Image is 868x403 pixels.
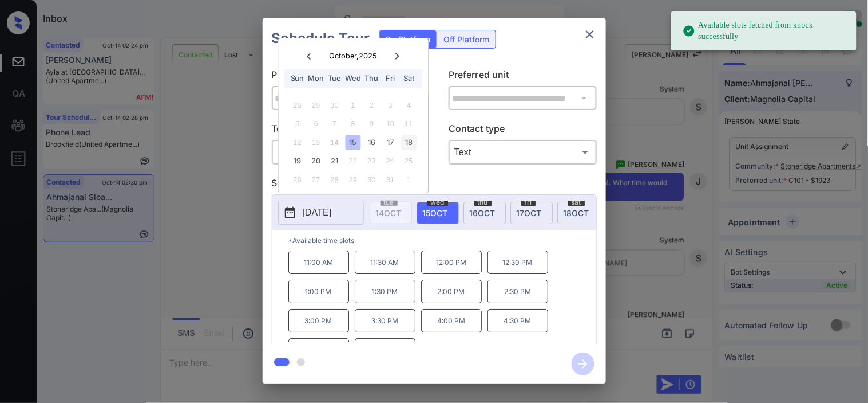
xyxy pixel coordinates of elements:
div: Not available Sunday, October 12th, 2025 [290,135,305,150]
div: Not available Tuesday, October 7th, 2025 [327,116,342,132]
p: 3:30 PM [355,309,415,332]
div: Choose Thursday, October 16th, 2025 [364,135,379,150]
div: Choose Friday, October 17th, 2025 [383,135,398,150]
p: 1:30 PM [355,280,415,303]
div: Not available Friday, October 10th, 2025 [383,116,398,132]
p: 4:30 PM [487,309,548,332]
p: 12:30 PM [487,251,548,274]
div: Not available Saturday, November 1st, 2025 [401,172,417,187]
span: thu [474,199,492,206]
div: month 2025-10 [282,96,425,189]
div: Not available Friday, October 24th, 2025 [383,154,398,169]
div: date-select [510,202,553,224]
div: Fri [383,71,398,86]
div: Not available Saturday, October 4th, 2025 [401,97,417,113]
div: Not available Wednesday, October 29th, 2025 [346,172,361,187]
p: 11:30 AM [355,251,415,274]
span: 18 OCT [564,208,589,218]
p: 2:30 PM [487,280,548,303]
div: Not available Wednesday, October 22nd, 2025 [346,154,361,169]
p: Contact type [449,122,597,140]
div: Off Platform [438,30,496,48]
div: Thu [364,71,379,86]
p: Preferred community [272,68,420,86]
div: Choose Monday, October 20th, 2025 [308,154,324,169]
p: 2:00 PM [421,280,482,303]
div: Not available Saturday, October 25th, 2025 [401,154,417,169]
div: Not available Thursday, October 9th, 2025 [364,116,379,132]
div: date-select [463,202,506,224]
p: *Available time slots [288,230,596,251]
div: Not available Thursday, October 23rd, 2025 [364,154,379,169]
span: 17 OCT [517,208,542,218]
div: Choose Sunday, October 19th, 2025 [290,154,305,169]
h2: Schedule Tour [263,18,379,58]
div: Not available Tuesday, October 28th, 2025 [327,172,342,187]
span: wed [427,199,448,206]
div: Sat [401,71,417,86]
div: Not available Monday, October 27th, 2025 [308,172,324,187]
div: Not available Sunday, October 5th, 2025 [290,116,305,132]
span: 16 OCT [470,208,496,218]
p: 4:00 PM [421,309,482,332]
div: Not available Sunday, October 26th, 2025 [290,172,305,187]
p: Select slot [272,176,597,194]
div: Not available Friday, October 3rd, 2025 [383,97,398,113]
div: Sun [290,71,305,86]
div: Choose Tuesday, October 21st, 2025 [327,154,342,169]
p: Preferred unit [449,68,597,86]
div: Choose Wednesday, October 15th, 2025 [346,135,361,150]
div: Mon [308,71,324,86]
div: Not available Monday, September 29th, 2025 [308,97,324,113]
span: sat [568,199,585,206]
button: close [578,23,601,46]
div: Tue [327,71,342,86]
div: On Platform [380,30,437,48]
div: Not available Sunday, September 28th, 2025 [290,97,305,113]
div: Not available Tuesday, October 14th, 2025 [327,135,342,150]
p: 3:00 PM [288,309,349,332]
div: Not available Wednesday, October 8th, 2025 [346,116,361,132]
div: Not available Thursday, October 2nd, 2025 [364,97,379,113]
div: October , 2025 [329,52,377,60]
p: 11:00 AM [288,251,349,274]
p: 1:00 PM [288,280,349,303]
span: 15 OCT [423,208,448,218]
p: 5:30 PM [355,338,415,362]
div: Not available Monday, October 6th, 2025 [308,116,324,132]
div: Text [451,143,594,162]
div: Wed [346,71,361,86]
p: 5:00 PM [288,338,349,362]
div: In Person [275,143,417,162]
div: date-select [557,202,600,224]
div: Not available Thursday, October 30th, 2025 [364,172,379,187]
button: btn-next [565,349,601,379]
div: Not available Wednesday, October 1st, 2025 [346,97,361,113]
p: [DATE] [303,206,332,220]
div: Not available Friday, October 31st, 2025 [383,172,398,187]
div: Not available Saturday, October 11th, 2025 [401,116,417,132]
p: Tour type [272,122,420,140]
div: date-select [417,202,459,224]
div: Not available Monday, October 13th, 2025 [308,135,324,150]
div: Available slots fetched from knock successfully [683,15,847,47]
div: Choose Saturday, October 18th, 2025 [401,135,417,150]
span: fri [521,199,536,206]
button: [DATE] [278,201,364,225]
p: 12:00 PM [421,251,482,274]
div: Not available Tuesday, September 30th, 2025 [327,97,342,113]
